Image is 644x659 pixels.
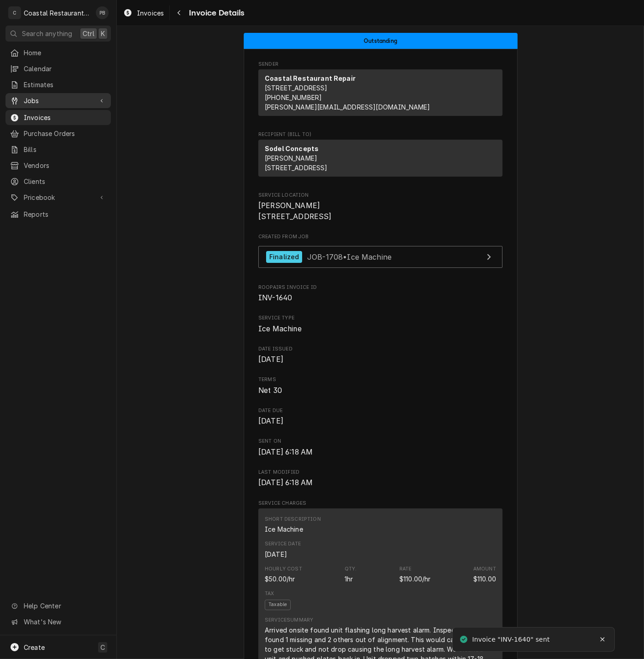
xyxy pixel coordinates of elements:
[24,129,106,138] span: Purchase Orders
[5,45,111,60] a: Home
[258,355,283,364] span: [DATE]
[265,549,287,559] div: Service Date
[5,26,111,42] button: Search anythingCtrlK
[5,207,111,222] a: Reports
[258,69,503,120] div: Sender
[24,145,106,154] span: Bills
[258,345,503,365] div: Date Issued
[258,284,503,303] div: Roopairs Invoice ID
[399,565,412,573] div: Rate
[258,233,503,241] span: Created From Job
[24,80,106,89] span: Estimates
[258,416,503,427] span: Date Due
[5,598,111,613] a: Go to Help Center
[258,140,503,177] div: Recipient (Bill To)
[5,93,111,108] a: Go to Jobs
[258,385,503,396] span: Terms
[258,324,503,335] span: Service Type
[265,516,321,534] div: Short Description
[101,29,105,38] span: K
[24,64,106,73] span: Calendar
[96,6,109,19] div: PB
[120,5,168,21] a: Invoices
[258,407,503,427] div: Date Due
[399,574,431,584] div: Price
[258,314,503,322] span: Service Type
[258,61,503,120] div: Invoice Sender
[258,140,503,180] div: Recipient (Bill To)
[258,200,503,222] span: Service Location
[22,29,72,38] span: Search anything
[24,96,93,105] span: Jobs
[258,61,503,68] span: Sender
[265,84,328,92] span: [STREET_ADDRESS]
[100,643,105,652] span: C
[265,145,319,152] strong: Sodel Concepts
[364,38,397,44] span: Outstanding
[258,192,503,222] div: Service Location
[5,190,111,205] a: Go to Pricebook
[5,61,111,76] a: Calendar
[265,524,303,534] div: Short Description
[258,469,503,488] div: Last Modified
[345,565,357,573] div: Qty.
[258,386,282,395] span: Net 30
[244,33,518,49] div: Status
[265,565,302,573] div: Hourly Cost
[345,574,353,584] div: Quantity
[258,201,332,221] span: [PERSON_NAME] [STREET_ADDRESS]
[258,293,292,302] span: INV-1640
[186,7,244,19] span: Invoice Details
[258,500,503,507] span: Service Charges
[24,209,106,219] span: Reports
[24,113,106,122] span: Invoices
[258,293,503,303] span: Roopairs Invoice ID
[258,345,503,353] span: Date Issued
[258,448,313,456] span: [DATE] 6:18 AM
[258,324,302,333] span: Ice Machine
[258,438,503,457] div: Sent On
[472,635,551,644] div: Invoice "INV-1640" sent
[258,131,503,138] span: Recipient (Bill To)
[258,69,503,116] div: Sender
[258,477,503,488] span: Last Modified
[265,600,291,610] span: Taxable
[265,74,356,82] strong: Coastal Restaurant Repair
[265,94,322,101] a: [PHONE_NUMBER]
[265,590,274,597] div: Tax
[307,252,392,261] span: JOB-1708 • Ice Machine
[266,251,302,263] div: Finalized
[258,192,503,199] span: Service Location
[24,8,91,18] div: Coastal Restaurant Repair
[265,540,301,559] div: Service Date
[5,77,111,92] a: Estimates
[5,126,111,141] a: Purchase Orders
[258,354,503,365] span: Date Issued
[265,540,301,548] div: Service Date
[258,233,503,272] div: Created From Job
[5,142,111,157] a: Bills
[258,246,503,268] a: View Job
[473,565,496,573] div: Amount
[24,177,106,186] span: Clients
[83,29,94,38] span: Ctrl
[345,565,357,584] div: Quantity
[258,447,503,458] span: Sent On
[399,565,431,584] div: Price
[258,284,503,291] span: Roopairs Invoice ID
[24,161,106,170] span: Vendors
[258,131,503,181] div: Invoice Recipient
[5,174,111,189] a: Clients
[258,376,503,396] div: Terms
[473,574,496,584] div: Amount
[265,103,430,111] a: [PERSON_NAME][EMAIL_ADDRESS][DOMAIN_NAME]
[24,48,106,58] span: Home
[258,469,503,476] span: Last Modified
[24,617,105,627] span: What's New
[265,617,313,624] div: Service Summary
[265,574,295,584] div: Cost
[5,614,111,629] a: Go to What's New
[24,601,105,611] span: Help Center
[265,154,328,172] span: [PERSON_NAME] [STREET_ADDRESS]
[258,314,503,334] div: Service Type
